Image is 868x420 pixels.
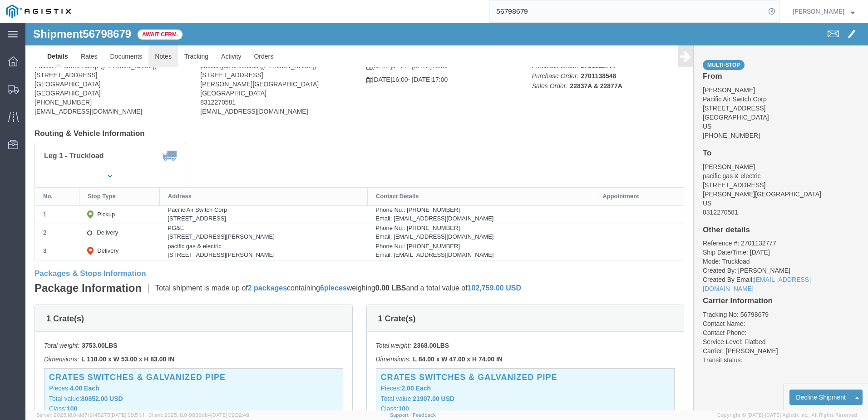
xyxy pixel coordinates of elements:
input: Search for shipment number, reference number [489,0,765,22]
img: logo [6,5,71,18]
span: [DATE] 09:32:48 [211,412,249,418]
a: Feedback [413,412,436,418]
span: Client: 2025.18.0-9839db4 [148,412,249,418]
a: Support [390,412,413,418]
button: [PERSON_NAME] [792,6,855,17]
iframe: FS Legacy Container [25,23,868,410]
span: Copyright © [DATE]-[DATE] Agistix Inc., All Rights Reserved [717,411,857,419]
span: Justin Chao [793,6,844,16]
span: Server: 2025.18.0-dd719145275 [36,412,144,418]
span: [DATE] 09:51:11 [110,412,144,418]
